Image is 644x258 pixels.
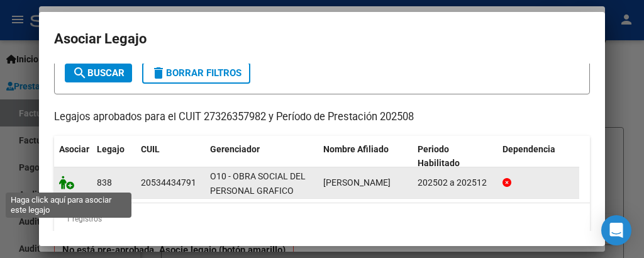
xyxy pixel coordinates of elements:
datatable-header-cell: Gerenciador [205,136,318,177]
h2: Asociar Legajo [54,27,590,51]
span: Gerenciador [210,144,260,154]
span: Buscar [72,67,125,79]
button: Borrar Filtros [142,62,250,84]
datatable-header-cell: CUIL [136,136,205,177]
span: Dependencia [502,144,555,154]
datatable-header-cell: Asociar [54,136,92,177]
datatable-header-cell: Dependencia [497,136,592,177]
datatable-header-cell: Nombre Afiliado [318,136,413,177]
p: Legajos aprobados para el CUIT 27326357982 y Período de Prestación 202508 [54,109,590,125]
datatable-header-cell: Periodo Habilitado [413,136,497,177]
span: Nombre Afiliado [323,144,389,154]
mat-icon: delete [151,65,166,81]
span: Legajo [97,144,125,154]
mat-icon: search [72,65,87,81]
span: CUIL [141,144,160,154]
span: 838 [97,177,112,188]
span: Periodo Habilitado [418,144,460,169]
div: 20534434791 [141,176,196,190]
span: Asociar [59,144,89,154]
span: Borrar Filtros [151,67,241,79]
span: O10 - OBRA SOCIAL DEL PERSONAL GRAFICO [210,171,306,196]
button: Buscar [65,64,132,82]
div: 1 registros [54,203,590,235]
div: Open Intercom Messenger [601,215,631,245]
span: VILTE LAUTARO ADRIAN [323,177,391,188]
datatable-header-cell: Legajo [92,136,136,177]
div: 202502 a 202512 [418,176,492,190]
